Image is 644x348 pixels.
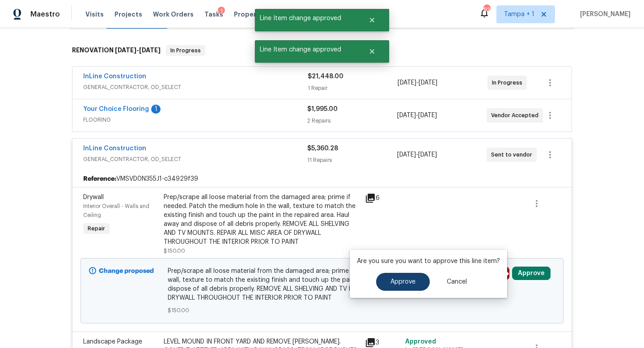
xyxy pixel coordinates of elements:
[115,47,161,53] span: -
[576,10,631,19] span: [PERSON_NAME]
[357,11,387,29] button: Close
[167,46,204,55] span: In Progress
[255,40,357,59] span: Line Item change approved
[308,73,343,80] span: $21,448.00
[307,156,397,165] div: 11 Repairs
[512,267,551,280] button: Approve
[72,45,161,56] h6: RENOVATION
[418,152,437,158] span: [DATE]
[397,152,416,158] span: [DATE]
[83,73,146,80] a: InLine Construction
[114,10,142,19] span: Projects
[447,279,467,285] span: Cancel
[139,47,161,53] span: [DATE]
[168,306,477,315] span: $150.00
[204,11,223,17] span: Tasks
[307,106,338,112] span: $1,995.00
[83,339,142,345] span: Landscape Package
[398,80,416,86] span: [DATE]
[83,115,307,124] span: FLOORING
[69,36,575,65] div: RENOVATION [DATE]-[DATE]In Progress
[115,47,136,53] span: [DATE]
[376,273,430,291] button: Approve
[491,111,542,120] span: Vendor Accepted
[308,84,398,93] div: 1 Repair
[234,10,269,19] span: Properties
[83,174,116,183] b: Reference:
[432,273,481,291] button: Cancel
[164,193,360,246] div: Prep/scrape all loose material from the damaged area; prime if needed. Patch the medium hole in t...
[83,194,104,200] span: Drywall
[72,171,572,187] div: VMSVD0N355J1-c34929f39
[168,267,477,302] span: Prep/scrape all loose material from the damaged area; prime if needed. Patch the medium hole in t...
[491,150,536,159] span: Sent to vendor
[85,10,104,19] span: Visits
[357,257,500,266] p: Are you sure you want to approve this line item?
[398,78,437,87] span: -
[365,193,400,204] div: 6
[397,112,416,119] span: [DATE]
[418,112,437,119] span: [DATE]
[397,150,437,159] span: -
[99,268,154,274] b: Change proposed
[83,155,307,164] span: GENERAL_CONTRACTOR, OD_SELECT
[357,42,387,60] button: Close
[83,83,308,92] span: GENERAL_CONTRACTOR, OD_SELECT
[492,78,526,87] span: In Progress
[153,10,194,19] span: Work Orders
[483,5,490,14] div: 92
[419,80,437,86] span: [DATE]
[255,9,357,28] span: Line Item change approved
[83,145,146,152] a: InLine Construction
[504,10,534,19] span: Tampa + 1
[397,111,437,120] span: -
[365,337,400,348] div: 3
[151,105,161,114] div: 1
[307,116,397,125] div: 2 Repairs
[218,7,225,16] div: 1
[390,279,415,285] span: Approve
[83,204,149,218] span: Interior Overall - Walls and Ceiling
[83,106,149,112] a: Your Choice Flooring
[84,224,109,233] span: Repair
[164,248,185,254] span: $150.00
[30,10,60,19] span: Maestro
[307,145,338,152] span: $5,360.28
